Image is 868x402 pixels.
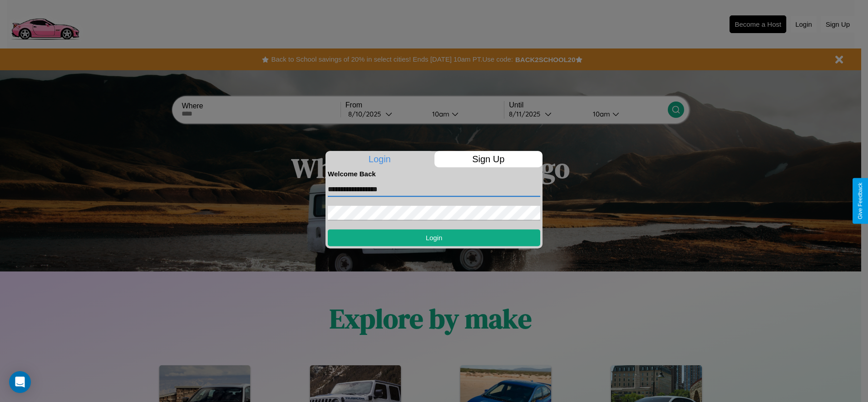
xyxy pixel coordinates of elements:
[328,229,540,246] button: Login
[857,183,863,219] div: Give Feedback
[328,170,540,178] h4: Welcome Back
[434,151,543,167] p: Sign Up
[325,151,434,167] p: Login
[9,371,31,393] div: Open Intercom Messenger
